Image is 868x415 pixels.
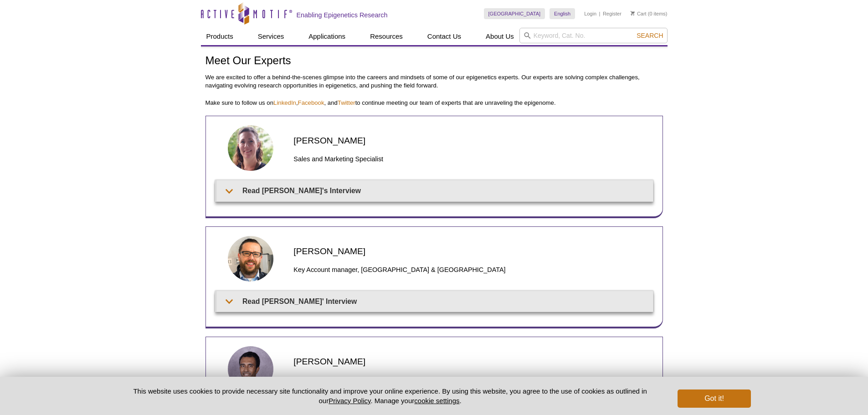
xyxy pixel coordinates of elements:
[293,245,653,257] h2: [PERSON_NAME]
[484,8,545,19] a: [GEOGRAPHIC_DATA]
[228,346,273,392] img: Rwik Sen headshot
[631,11,635,15] img: Your Cart
[631,8,668,19] li: (0 items)
[205,55,663,68] h1: Meet Our Experts
[205,73,663,90] p: We are excited to offer a behind-the-scenes glimpse into the careers and mindsets of some of our ...
[118,386,663,405] p: This website uses cookies to provide necessary site functionality and improve your online experie...
[217,291,653,312] summary: Read [PERSON_NAME]' Interview
[422,28,467,45] a: Contact Us
[298,99,324,106] a: Facebook
[634,31,666,40] button: Search
[297,11,388,19] h2: Enabling Epigenetics Research
[550,8,575,19] a: English
[631,10,647,17] a: Cart
[637,32,663,39] span: Search
[217,180,653,201] summary: Read [PERSON_NAME]'s Interview
[678,389,750,408] button: Got it!
[584,10,596,17] a: Login
[205,99,663,107] p: Make sure to follow us on , , and to continue meeting our team of experts that are unraveling the...
[293,355,653,368] h2: [PERSON_NAME]
[228,125,273,171] img: Anne-Sophie Berthomieu headshot
[329,397,370,405] a: Privacy Policy
[365,28,408,45] a: Resources
[228,236,273,282] img: Matthias Spiller-Becker headshot
[293,154,653,164] h3: Sales and Marketing Specialist
[599,8,601,19] li: |
[273,99,296,106] a: LinkedIn
[252,28,290,45] a: Services
[603,10,621,17] a: Register
[293,134,653,147] h2: [PERSON_NAME]
[293,374,653,385] h3: Field Applications Scientist
[293,264,653,275] h3: Key Account manager, [GEOGRAPHIC_DATA] & [GEOGRAPHIC_DATA]
[414,397,459,405] button: cookie settings
[201,28,239,45] a: Products
[303,28,351,45] a: Applications
[338,99,355,106] a: Twitter
[480,28,519,45] a: About Us
[519,28,668,43] input: Keyword, Cat. No.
